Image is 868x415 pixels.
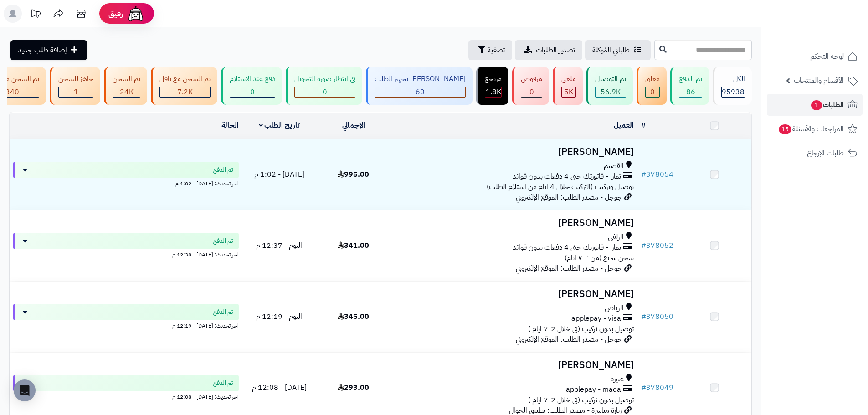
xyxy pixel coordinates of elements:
[521,74,542,84] div: مرفوض
[13,249,239,259] div: اخر تحديث: [DATE] - 12:38 م
[641,382,646,393] span: #
[810,50,844,63] span: لوحة التحكم
[778,123,844,135] span: المراجعات والأسئلة
[230,74,275,84] div: دفع عند الاستلام
[528,395,634,405] span: توصيل بدون تركيب (في خلال 2-7 ايام )
[585,67,635,105] a: تم التوصيل 56.9K
[468,40,512,60] button: تصفية
[605,303,624,313] span: الرياض
[650,87,655,97] span: 0
[516,263,622,274] span: جوجل - مصدر الطلب: الموقع الإلكتروني
[510,67,551,105] a: مرفوض 0
[394,360,634,370] h3: [PERSON_NAME]
[338,382,369,393] span: 293.00
[562,87,575,97] div: 4991
[515,40,582,60] a: تصدير الطلبات
[364,67,474,105] a: [PERSON_NAME] تجهيز الطلب 60
[767,142,863,164] a: طلبات الإرجاع
[250,87,255,97] span: 0
[338,169,369,180] span: 995.00
[213,165,233,174] span: تم الدفع
[595,74,626,84] div: تم التوصيل
[668,67,711,105] a: تم الدفع 86
[592,45,630,56] span: طلباتي المُوكلة
[5,87,19,97] span: 340
[213,236,233,246] span: تم الدفع
[608,232,624,242] span: الزلفي
[416,87,425,97] span: 60
[59,87,93,97] div: 1
[24,5,47,25] a: تحديثات المنصة
[601,87,621,97] span: 56.9K
[806,20,859,39] img: logo-2.png
[711,67,754,105] a: الكل95938
[74,87,78,97] span: 1
[513,242,621,253] span: تمارا - فاتورتك حتى 4 دفعات بدون فوائد
[767,94,863,116] a: الطلبات1
[551,67,585,105] a: ملغي 5K
[342,120,365,131] a: الإجمالي
[394,289,634,299] h3: [PERSON_NAME]
[394,147,634,157] h3: [PERSON_NAME]
[767,46,863,67] a: لوحة التحكم
[611,374,624,384] span: عنيزة
[516,334,622,345] span: جوجل - مصدر الطلب: الموقع الإلكتروني
[295,87,355,97] div: 0
[641,311,646,322] span: #
[679,87,702,97] div: 86
[474,67,510,105] a: مرتجع 1.8K
[536,45,575,56] span: تصدير الطلبات
[394,218,634,228] h3: [PERSON_NAME]
[566,384,621,395] span: applepay - mada
[641,240,646,251] span: #
[338,311,369,322] span: 345.00
[256,311,302,322] span: اليوم - 12:19 م
[721,74,745,84] div: الكل
[13,391,239,401] div: اخر تحديث: [DATE] - 12:08 م
[284,67,364,105] a: في انتظار صورة التحويل 0
[213,379,233,388] span: تم الدفع
[13,320,239,330] div: اخر تحديث: [DATE] - 12:19 م
[254,169,304,180] span: [DATE] - 1:02 م
[488,45,505,56] span: تصفية
[645,74,660,84] div: معلق
[686,87,695,97] span: 86
[485,87,501,97] div: 1829
[256,240,302,251] span: اليوم - 12:37 م
[323,87,327,97] span: 0
[614,120,634,131] a: العميل
[120,87,134,97] span: 24K
[811,100,822,111] span: 1
[513,171,621,182] span: تمارا - فاتورتك حتى 4 دفعات بدون فوائد
[571,313,621,324] span: applepay - visa
[641,169,646,180] span: #
[565,252,634,263] span: شحن سريع (من ٢-٧ ايام)
[529,87,534,97] span: 0
[767,118,863,140] a: المراجعات والأسئلة15
[252,382,307,393] span: [DATE] - 12:08 م
[679,74,702,84] div: تم الدفع
[596,87,626,97] div: 56884
[641,169,673,180] a: #378054
[58,74,93,84] div: جاهز للشحن
[641,311,673,322] a: #378050
[722,87,745,97] span: 95938
[807,147,844,159] span: طلبات الإرجاع
[779,124,792,135] span: 15
[604,161,624,171] span: القصيم
[102,67,149,105] a: تم الشحن 24K
[486,87,501,97] span: 1.8K
[13,178,239,188] div: اخر تحديث: [DATE] - 1:02 م
[338,240,369,251] span: 341.00
[219,67,284,105] a: دفع عند الاستلام 0
[646,87,659,97] div: 0
[641,382,673,393] a: #378049
[18,45,67,56] span: إضافة طلب جديد
[487,181,634,192] span: توصيل وتركيب (التركيب خلال 4 ايام من استلام الطلب)
[48,67,102,105] a: جاهز للشحن 1
[794,74,844,87] span: الأقسام والمنتجات
[113,74,140,84] div: تم الشحن
[375,74,466,84] div: [PERSON_NAME] تجهيز الطلب
[521,87,542,97] div: 0
[294,74,355,84] div: في انتظار صورة التحويل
